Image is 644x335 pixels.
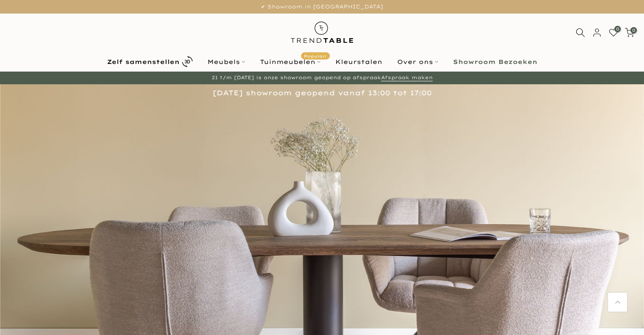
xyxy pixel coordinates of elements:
[107,59,180,65] b: Zelf samenstellen
[285,14,359,51] img: trend-table
[100,54,200,69] a: Zelf samenstellen
[328,57,390,67] a: Kleurstalen
[301,52,330,59] span: Populair
[252,57,328,67] a: TuinmeubelenPopulair
[200,57,252,67] a: Meubels
[453,59,537,65] b: Showroom Bezoeken
[445,57,544,67] a: Showroom Bezoeken
[609,28,618,37] a: 0
[614,26,621,32] span: 0
[390,57,445,67] a: Over ons
[608,293,627,312] a: Terug naar boven
[625,28,634,37] a: 0
[630,27,637,33] span: 0
[381,75,433,81] a: Afspraak maken
[11,2,633,11] p: ✔ Showroom in [GEOGRAPHIC_DATA]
